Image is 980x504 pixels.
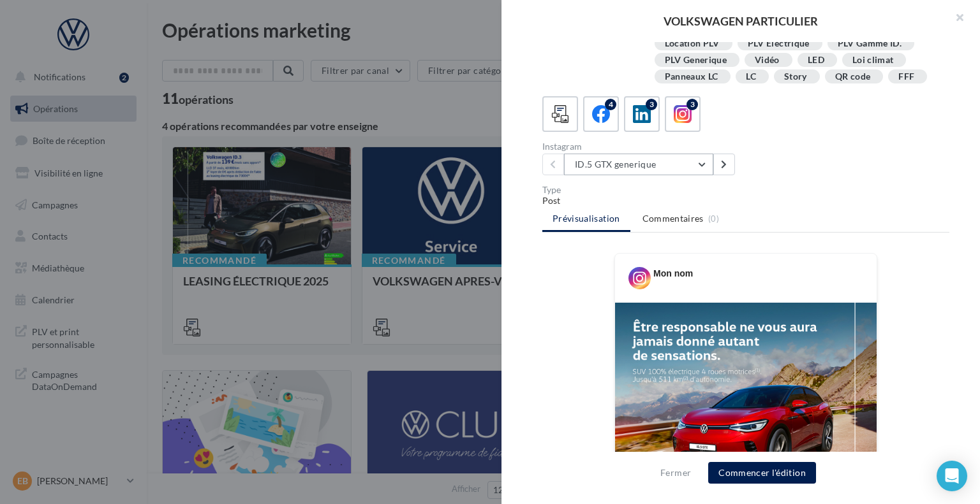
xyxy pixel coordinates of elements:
[522,15,960,27] div: VOLKSWAGEN PARTICULIER
[542,194,949,207] div: Post
[708,213,719,224] span: (0)
[835,72,870,82] div: QR code
[665,55,727,65] div: PLV Generique
[755,55,780,65] div: Vidéo
[838,39,902,48] div: PLV Gamme ID.
[708,462,816,484] button: Commencer l'édition
[784,72,807,82] div: Story
[687,99,698,110] div: 3
[605,99,616,110] div: 4
[564,154,713,175] button: ID.5 GTX generique
[898,72,914,82] div: FFF
[937,461,967,491] div: Open Intercom Messenger
[646,99,657,110] div: 3
[542,142,741,151] div: Instagram
[808,55,824,65] div: LED
[653,267,693,280] div: Mon nom
[665,72,718,82] div: Panneaux LC
[746,72,756,82] div: LC
[655,465,696,480] button: Fermer
[642,212,704,225] span: Commentaires
[852,55,894,65] div: Loi climat
[665,39,720,48] div: Location PLV
[542,185,949,194] div: Type
[748,39,810,48] div: PLV Electrique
